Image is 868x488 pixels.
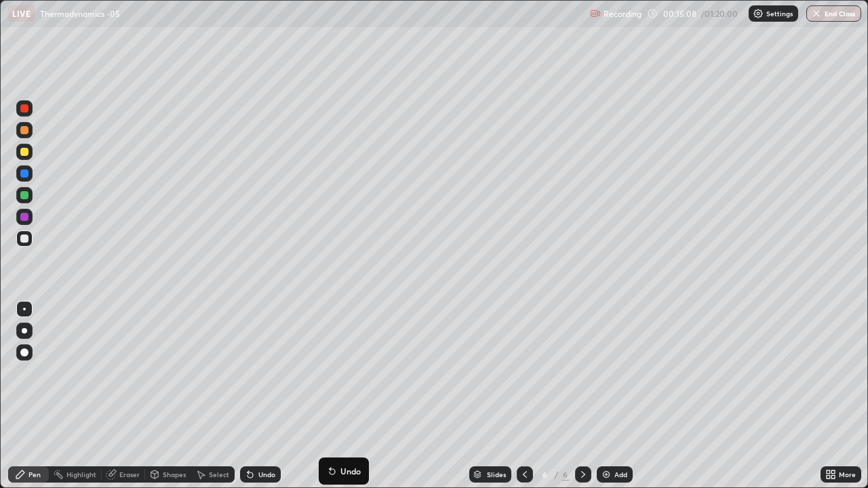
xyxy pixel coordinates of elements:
img: recording.375f2c34.svg [590,8,601,19]
div: Shapes [163,471,186,478]
div: Select [209,471,229,478]
p: LIVE [12,8,31,19]
button: End Class [806,5,861,22]
p: Settings [766,10,793,17]
div: Slides [487,471,506,478]
div: Add [614,471,627,478]
p: Recording [604,9,642,19]
div: Pen [28,471,41,478]
img: class-settings-icons [753,8,764,19]
p: Thermodynamics -05 [40,8,120,19]
div: Eraser [119,471,140,478]
div: Undo [258,471,275,478]
div: Highlight [66,471,96,478]
img: add-slide-button [601,469,612,480]
div: 6 [561,468,570,481]
div: / [555,470,559,479]
img: end-class-cross [811,8,822,19]
div: 6 [538,470,552,479]
div: More [839,471,856,478]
